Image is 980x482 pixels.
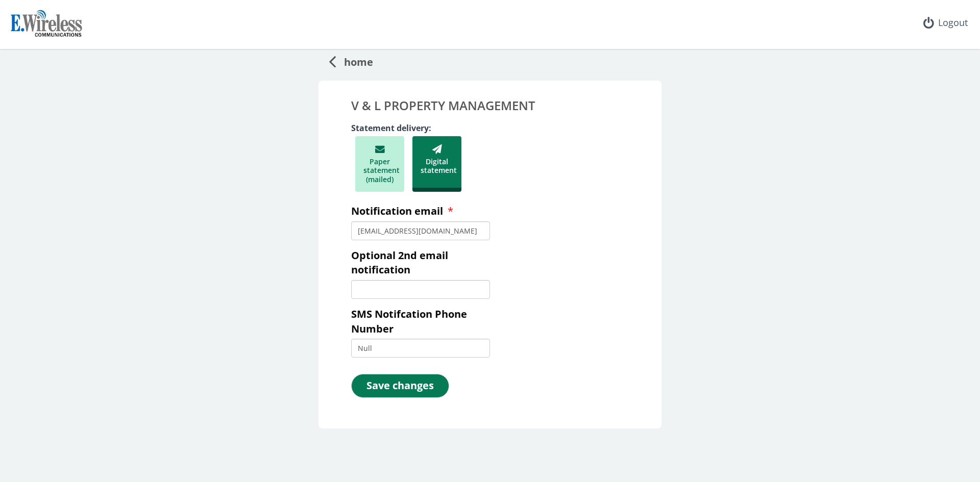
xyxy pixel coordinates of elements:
span: Statement delivery: [351,122,435,134]
div: Digital statement [412,136,461,192]
span: SMS Notifcation Phone Number [351,307,467,336]
span: home [336,51,373,70]
button: Save changes [351,374,449,398]
div: Paper statement (mailed) [355,136,404,192]
span: Optional 2nd email notification [351,248,448,277]
span: Notification email [351,204,443,218]
div: V & L PROPERTY MANAGEMENT [351,97,629,114]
